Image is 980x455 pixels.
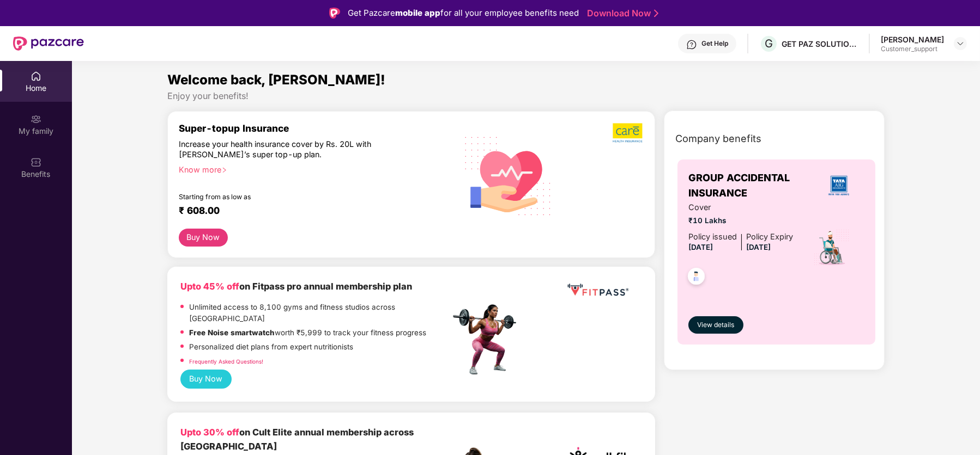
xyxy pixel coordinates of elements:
b: Upto 45% off [180,281,239,292]
img: svg+xml;base64,PHN2ZyBpZD0iQmVuZWZpdHMiIHhtbG5zPSJodHRwOi8vd3d3LnczLm9yZy8yMDAwL3N2ZyIgd2lkdGg9Ij... [31,157,41,168]
img: svg+xml;base64,PHN2ZyBpZD0iSGVscC0zMngzMiIgeG1sbnM9Imh0dHA6Ly93d3cudzMub3JnLzIwMDAvc3ZnIiB3aWR0aD... [686,39,697,50]
img: fpp.png [450,302,526,378]
div: Customer_support [881,45,944,53]
span: [DATE] [688,243,713,251]
div: Know more [179,164,444,172]
button: Buy Now [180,370,232,389]
img: svg+xml;base64,PHN2ZyB3aWR0aD0iMjAiIGhlaWdodD0iMjAiIHZpZXdCb3g9IjAgMCAyMCAyMCIgZmlsbD0ibm9uZSIgeG... [31,114,41,125]
b: on Fitpass pro annual membership plan [180,281,412,292]
div: Get Pazcare for all your employee benefits need [348,7,579,20]
span: View details [698,320,735,330]
div: Enjoy your benefits! [167,90,885,102]
p: worth ₹5,999 to track your fitness progress [189,327,426,339]
div: GET PAZ SOLUTIONS PRIVATE LIMTED [782,39,858,49]
span: GROUP ACCIDENTAL INSURANCE [688,170,813,201]
span: right [221,167,227,173]
img: svg+xml;base64,PHN2ZyBpZD0iRHJvcGRvd24tMzJ4MzIiIHhtbG5zPSJodHRwOi8vd3d3LnczLm9yZy8yMDAwL3N2ZyIgd2... [956,39,965,48]
div: ₹ 608.00 [179,205,439,218]
img: New Pazcare Logo [13,36,84,51]
a: Frequently Asked Questions! [189,358,263,365]
span: ₹10 Lakhs [688,215,793,226]
img: Logo [329,8,340,19]
p: Unlimited access to 8,100 gyms and fitness studios across [GEOGRAPHIC_DATA] [189,302,450,324]
img: svg+xml;base64,PHN2ZyBpZD0iSG9tZSIgeG1sbnM9Imh0dHA6Ly93d3cudzMub3JnLzIwMDAvc3ZnIiB3aWR0aD0iMjAiIG... [31,71,41,82]
img: icon [813,229,850,267]
div: Get Help [701,39,728,48]
a: Download Now [587,8,655,19]
div: Policy issued [688,231,737,243]
p: Personalized diet plans from expert nutritionists [189,341,353,353]
button: View details [688,316,743,334]
span: Welcome back, [PERSON_NAME]! [167,72,385,88]
strong: mobile app [395,8,440,18]
img: svg+xml;base64,PHN2ZyB4bWxucz0iaHR0cDovL3d3dy53My5vcmcvMjAwMC9zdmciIHdpZHRoPSI0OC45NDMiIGhlaWdodD... [683,265,710,291]
img: b5dec4f62d2307b9de63beb79f102df3.png [613,122,644,143]
strong: Free Noise smartwatch [189,328,275,337]
div: Super-topup Insurance [179,122,450,134]
img: insurerLogo [824,171,854,200]
b: on Cult Elite annual membership across [GEOGRAPHIC_DATA] [180,427,414,452]
img: svg+xml;base64,PHN2ZyB4bWxucz0iaHR0cDovL3d3dy53My5vcmcvMjAwMC9zdmciIHhtbG5zOnhsaW5rPSJodHRwOi8vd3... [456,122,560,228]
span: [DATE] [746,243,771,251]
div: Policy Expiry [746,231,793,243]
span: Cover [688,201,793,214]
b: Upto 30% off [180,427,239,438]
span: G [765,37,773,50]
div: Starting from as low as [179,193,404,200]
div: [PERSON_NAME] [881,34,944,45]
button: Buy Now [179,229,228,247]
img: fppp.png [565,280,631,300]
img: Stroke [654,8,658,19]
span: Company benefits [675,131,761,146]
div: Increase your health insurance cover by Rs. 20L with [PERSON_NAME]’s super top-up plan. [179,139,403,159]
